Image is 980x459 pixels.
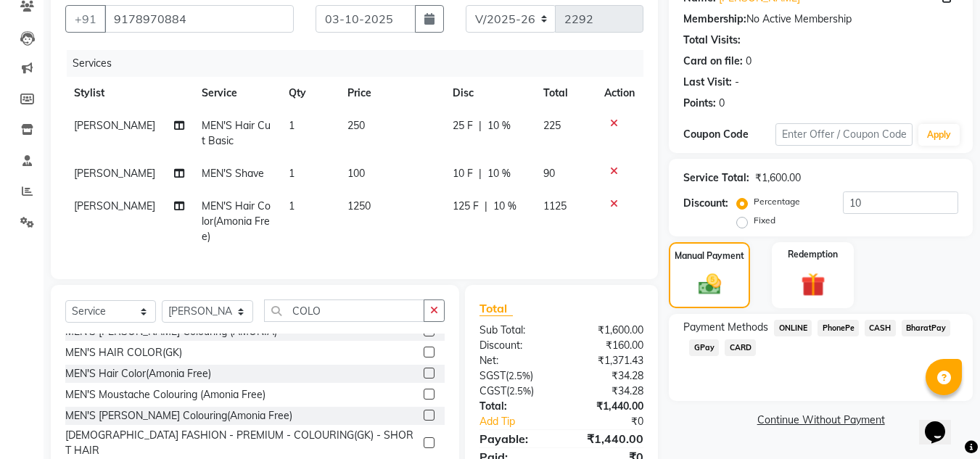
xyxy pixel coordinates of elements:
button: Apply [918,124,960,146]
span: 2.5% [508,370,530,381]
iframe: chat widget [919,401,965,444]
span: 10 F [453,166,473,181]
span: 225 [543,119,561,132]
div: ₹1,600.00 [755,170,801,186]
span: PhonePe [818,320,859,336]
span: [PERSON_NAME] [74,119,155,132]
span: 10 % [493,199,516,214]
div: ₹1,371.43 [561,353,654,368]
div: ₹160.00 [561,338,654,353]
button: +91 [65,5,106,33]
th: Qty [280,77,338,109]
span: ONLINE [774,320,812,336]
div: ( ) [469,368,561,384]
span: SGST [479,369,506,382]
a: Add Tip [469,414,577,429]
label: Percentage [754,195,800,208]
div: Net: [469,353,561,368]
div: MEN'S Hair Color(Amonia Free) [65,366,211,381]
span: 90 [543,167,555,180]
div: Total Visits: [683,33,741,48]
input: Search by Name/Mobile/Email/Code [104,5,294,33]
span: MEN'S Shave [202,167,264,180]
div: ₹34.28 [561,368,654,384]
div: 0 [746,54,752,69]
div: Discount: [683,196,728,211]
div: Sub Total: [469,323,561,338]
input: Search or Scan [264,299,424,322]
div: ₹0 [577,414,655,429]
div: ₹1,440.00 [561,399,654,414]
span: 125 F [453,199,479,214]
th: Service [193,77,281,109]
a: Continue Without Payment [672,413,970,428]
div: Membership: [683,12,746,27]
label: Redemption [788,248,838,261]
div: MEN'S Moustache Colouring (Amonia Free) [65,387,265,402]
div: MEN'S HAIR COLOR(GK) [65,345,182,360]
span: 25 F [453,118,473,133]
div: Discount: [469,338,561,353]
span: 2.5% [509,385,531,397]
span: BharatPay [902,320,951,336]
th: Disc [444,77,535,109]
span: Total [479,301,513,316]
div: - [735,75,739,90]
th: Price [339,77,445,109]
div: ₹1,600.00 [561,323,654,338]
span: [PERSON_NAME] [74,167,155,180]
div: Last Visit: [683,75,732,90]
span: MEN'S Hair Color(Amonia Free) [202,199,271,243]
span: 10 % [487,166,511,181]
span: CASH [865,320,896,336]
th: Stylist [65,77,193,109]
div: Payable: [469,430,561,447]
span: 1 [289,167,295,180]
span: 1125 [543,199,567,212]
th: Total [535,77,596,109]
span: [PERSON_NAME] [74,199,155,212]
span: Payment Methods [683,320,768,335]
span: | [479,166,482,181]
div: ( ) [469,384,561,399]
div: Coupon Code [683,127,775,142]
img: _cash.svg [691,271,728,297]
label: Manual Payment [675,249,744,262]
div: Total: [469,399,561,414]
img: _gift.svg [794,270,833,299]
span: 1250 [347,199,371,212]
span: 10 % [487,118,511,133]
span: CARD [725,339,756,356]
input: Enter Offer / Coupon Code [775,123,913,146]
th: Action [596,77,643,109]
span: 1 [289,119,295,132]
div: MEN'S [PERSON_NAME] Colouring(Amonia Free) [65,408,292,423]
span: CGST [479,384,506,397]
label: Fixed [754,214,775,227]
div: [DEMOGRAPHIC_DATA] FASHION - PREMIUM - COLOURING(GK) - SHORT HAIR [65,428,418,458]
div: ₹1,440.00 [561,430,654,447]
div: No Active Membership [683,12,958,27]
span: | [479,118,482,133]
div: Points: [683,96,716,111]
span: MEN'S Hair Cut Basic [202,119,271,147]
div: Service Total: [683,170,749,186]
span: | [485,199,487,214]
div: Services [67,50,654,77]
span: 1 [289,199,295,212]
span: 250 [347,119,365,132]
div: 0 [719,96,725,111]
div: Card on file: [683,54,743,69]
span: 100 [347,167,365,180]
span: GPay [689,339,719,356]
div: ₹34.28 [561,384,654,399]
